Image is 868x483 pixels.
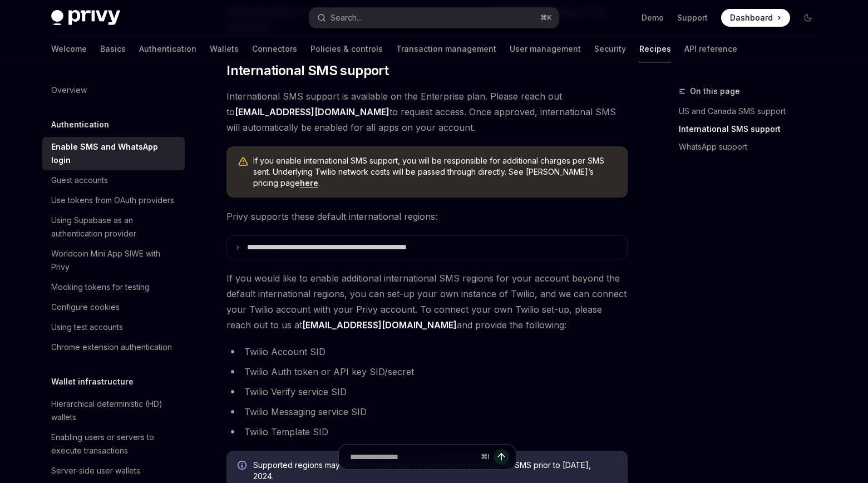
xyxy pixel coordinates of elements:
a: Welcome [51,36,87,62]
a: Wallets [210,36,239,62]
a: Configure cookies [42,297,185,317]
span: On this page [690,85,740,98]
a: [EMAIL_ADDRESS][DOMAIN_NAME] [302,319,457,331]
a: User management [510,36,581,62]
a: Recipes [639,36,671,62]
div: Worldcoin Mini App SIWE with Privy [51,247,178,274]
img: dark logo [51,10,120,26]
span: International SMS support [226,62,388,80]
a: [EMAIL_ADDRESS][DOMAIN_NAME] [235,106,389,118]
a: Worldcoin Mini App SIWE with Privy [42,244,185,277]
a: API reference [684,36,737,62]
div: Configure cookies [51,300,120,314]
h5: Wallet infrastructure [51,375,134,388]
li: Twilio Messaging service SID [226,404,628,420]
div: Mocking tokens for testing [51,280,150,294]
a: Chrome extension authentication [42,337,185,357]
a: Support [677,12,708,23]
a: here [300,178,318,188]
div: Use tokens from OAuth providers [51,194,174,207]
li: Twilio Template SID [226,424,628,440]
a: Use tokens from OAuth providers [42,190,185,210]
li: Twilio Auth token or API key SID/secret [226,364,628,379]
a: Using Supabase as an authentication provider [42,210,185,244]
a: Transaction management [396,36,496,62]
a: Basics [100,36,126,62]
a: Security [594,36,626,62]
a: Dashboard [721,9,790,27]
span: International SMS support is available on the Enterprise plan. Please reach out to to request acc... [226,88,628,135]
span: ⌘ K [540,13,552,22]
button: Open search [309,8,559,28]
div: Using Supabase as an authentication provider [51,214,178,240]
button: Send message [494,449,509,465]
div: Chrome extension authentication [51,341,172,354]
h5: Authentication [51,118,109,131]
div: Hierarchical deterministic (HD) wallets [51,397,178,424]
button: Toggle dark mode [799,9,817,27]
a: US and Canada SMS support [679,102,826,120]
a: Enable SMS and WhatsApp login [42,137,185,170]
input: Ask a question... [350,445,476,469]
a: Guest accounts [42,170,185,190]
span: If you would like to enable additional international SMS regions for your account beyond the defa... [226,270,628,333]
div: Overview [51,83,87,97]
a: Enabling users or servers to execute transactions [42,427,185,461]
a: Using test accounts [42,317,185,337]
a: Hierarchical deterministic (HD) wallets [42,394,185,427]
div: Server-side user wallets [51,464,140,477]
a: Mocking tokens for testing [42,277,185,297]
a: Connectors [252,36,297,62]
li: Twilio Verify service SID [226,384,628,400]
span: Privy supports these default international regions: [226,209,628,224]
a: Server-side user wallets [42,461,185,481]
a: Overview [42,80,185,100]
span: If you enable international SMS support, you will be responsible for additional charges per SMS s... [253,155,617,189]
div: Enable SMS and WhatsApp login [51,140,178,167]
span: Dashboard [730,12,773,23]
div: Using test accounts [51,321,123,334]
a: International SMS support [679,120,826,138]
div: Guest accounts [51,174,108,187]
a: Authentication [139,36,196,62]
li: Twilio Account SID [226,344,628,359]
a: WhatsApp support [679,138,826,156]
svg: Warning [238,156,249,167]
a: Policies & controls [310,36,383,62]
a: Demo [642,12,664,23]
div: Enabling users or servers to execute transactions [51,431,178,457]
div: Search... [331,11,362,24]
